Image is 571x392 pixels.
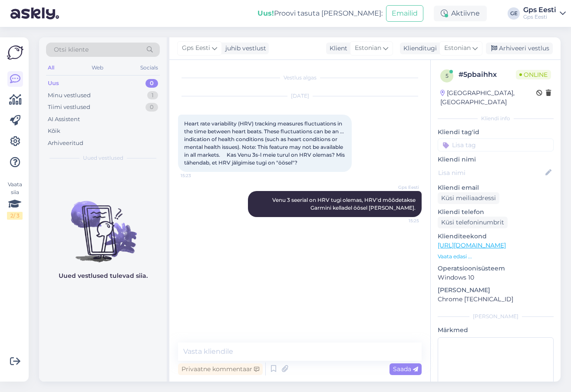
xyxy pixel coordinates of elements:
span: Uued vestlused [83,154,123,162]
p: Chrome [TECHNICAL_ID] [438,295,554,304]
span: Saada [393,365,418,373]
a: [URL][DOMAIN_NAME] [438,241,506,249]
div: [GEOGRAPHIC_DATA], [GEOGRAPHIC_DATA] [440,89,536,107]
div: Proovi tasuta [PERSON_NAME]: [257,8,383,19]
img: Askly Logo [7,44,23,61]
div: GE [508,7,520,20]
div: All [46,62,56,73]
p: Vaata edasi ... [438,253,554,260]
div: Uus [48,79,59,88]
div: 2 / 3 [7,212,23,220]
div: Minu vestlused [48,91,91,100]
span: 15:23 [181,172,213,179]
span: Gps Eesti [182,43,210,53]
div: Küsi meiliaadressi [438,192,499,204]
div: AI Assistent [48,115,80,124]
span: Estonian [444,43,471,53]
p: Windows 10 [438,273,554,282]
p: Kliendi tag'id [438,128,554,137]
img: No chats [39,185,167,264]
span: Online [516,70,551,79]
input: Lisa nimi [438,168,544,178]
div: Aktiivne [434,6,487,21]
div: Arhiveeritud [48,139,83,148]
span: Otsi kliente [54,45,89,54]
div: Vestlus algas [178,74,422,82]
p: Uued vestlused tulevad siia. [59,271,148,280]
div: Vaata siia [7,181,23,220]
a: Gps EestiGps Eesti [523,7,566,20]
button: Emailid [386,5,423,22]
div: # 5pbaihhx [459,69,516,80]
div: juhib vestlust [222,44,266,53]
div: 0 [145,79,158,88]
div: Arhiveeri vestlus [486,43,553,54]
div: Gps Eesti [523,13,556,20]
span: Venu 3 seerial on HRV tugi olemas, HRV'd mõõdetakse Garmini kelladel öösel [PERSON_NAME]. [272,197,417,211]
div: Küsi telefoninumbrit [438,217,508,228]
div: Web [90,62,105,73]
span: Heart rate variability (HRV) tracking measures fluctuations in the time between heart beats. Thes... [184,120,346,166]
span: 15:25 [386,217,419,224]
p: Kliendi email [438,183,554,192]
div: 0 [145,103,158,112]
div: Gps Eesti [523,7,556,13]
div: Socials [139,62,160,73]
p: [PERSON_NAME] [438,286,554,295]
div: Kliendi info [438,115,554,122]
div: Klient [326,44,347,53]
div: 1 [147,91,158,100]
div: Klienditugi [400,44,437,53]
div: Kõik [48,127,60,135]
p: Kliendi nimi [438,155,554,164]
span: Estonian [355,43,381,53]
p: Kliendi telefon [438,208,554,217]
div: [PERSON_NAME] [438,313,554,320]
p: Operatsioonisüsteem [438,264,554,273]
b: Uus! [257,9,274,17]
div: Tiimi vestlused [48,103,90,112]
p: Märkmed [438,326,554,335]
p: Klienditeekond [438,232,554,241]
div: [DATE] [178,92,422,100]
span: Gps Eesti [386,184,419,191]
div: Privaatne kommentaar [178,363,263,375]
input: Lisa tag [438,138,554,152]
span: 5 [446,72,449,79]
